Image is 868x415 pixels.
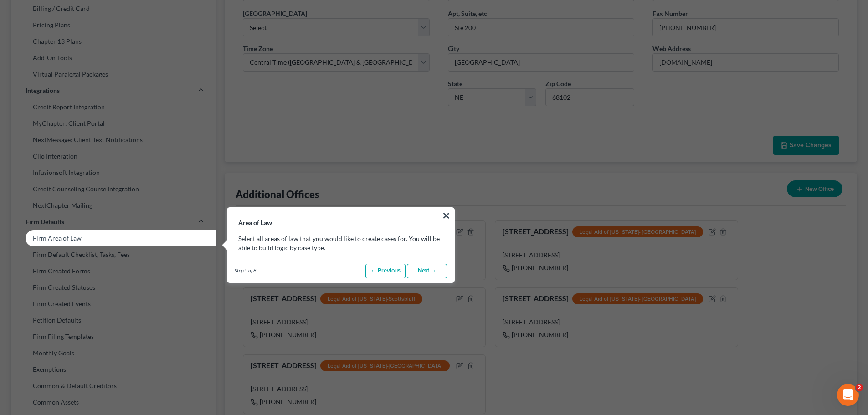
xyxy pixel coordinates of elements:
[235,267,256,274] span: Step 5 of 8
[442,208,451,223] button: ×
[365,264,406,278] a: ← Previous
[837,384,859,406] iframe: Intercom live chat
[238,234,443,252] p: Select all areas of law that you would like to create cases for. You will be able to build logic ...
[11,230,216,246] a: Firm Area of Law
[407,264,447,278] a: Next →
[856,384,863,391] span: 2
[227,208,454,227] h3: Area of Law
